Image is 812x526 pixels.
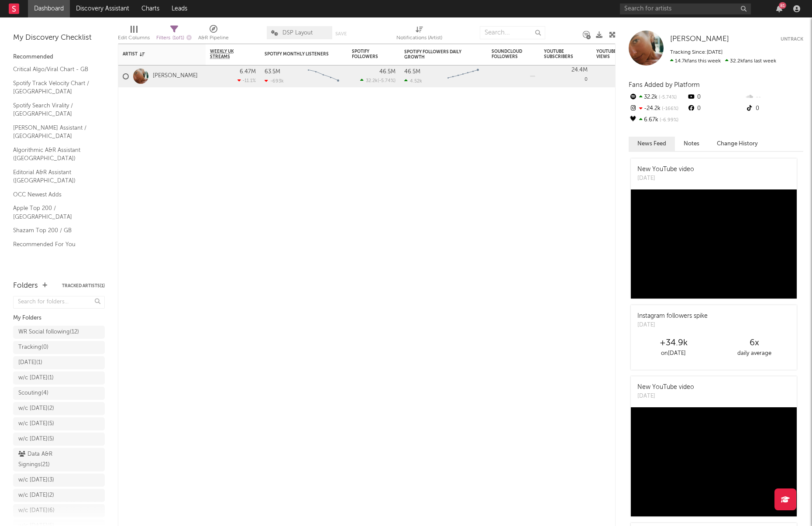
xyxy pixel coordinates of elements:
div: +34.9k [633,338,714,348]
div: w/c [DATE] ( 5 ) [18,434,54,444]
div: YouTube Views [596,49,627,59]
svg: Chart title [304,65,343,87]
a: Critical Algo/Viral Chart - GB [13,65,96,74]
div: -- [745,92,803,103]
span: -6.99 % [658,118,678,123]
a: Spotify Search Virality / [GEOGRAPHIC_DATA] [13,101,96,119]
span: Fans Added by Platform [629,82,700,88]
div: 6.47M [240,69,256,75]
span: 32.2k fans last week [670,58,776,64]
input: Search... [480,26,545,39]
a: WR Social following(12) [13,326,105,339]
div: SoundCloud Followers [492,49,522,59]
a: w/c [DATE](2) [13,489,105,502]
div: YouTube Subscribers [544,49,575,59]
div: 4.52k [404,78,422,84]
span: Weekly UK Streams [210,49,243,59]
div: ( ) [360,78,396,83]
div: w/c [DATE] ( 2 ) [18,490,54,501]
a: Spotify Track Velocity Chart / [GEOGRAPHIC_DATA] [13,79,96,96]
a: [PERSON_NAME] Assistant / [GEOGRAPHIC_DATA] [13,123,96,141]
div: w/c [DATE] ( 3 ) [18,475,54,485]
div: A&R Pipeline [198,22,229,47]
a: Recommended For You [13,240,96,249]
div: 0 [687,103,745,114]
a: w/c [DATE](1) [13,371,105,385]
div: w/c [DATE] ( 6 ) [18,505,55,516]
div: A&R Pipeline [198,33,229,43]
div: 0 [745,103,803,114]
a: w/c [DATE](5) [13,433,105,446]
svg: Chart title [444,65,483,87]
div: w/c [DATE] ( 2 ) [18,403,54,414]
div: [DATE] [637,174,694,183]
div: Tracking ( 0 ) [18,342,48,353]
span: DSP Layout [282,30,313,36]
a: w/c [DATE](2) [13,402,105,415]
a: OCC Newest Adds [13,190,96,199]
div: 46.5M [379,69,396,75]
button: 81 [776,5,782,12]
div: Artist [123,52,188,57]
div: -11.1 % [237,78,256,83]
a: Apple Top 200 / [GEOGRAPHIC_DATA] [13,203,96,221]
button: Save [335,31,347,36]
div: 24.4M [571,67,588,73]
div: 6 x [714,338,795,348]
div: 0 [687,92,745,103]
div: Notifications (Artist) [396,33,442,43]
div: My Folders [13,313,105,323]
button: News Feed [629,137,675,151]
div: Filters [156,33,192,44]
div: 0 [544,65,588,87]
div: Scouting ( 4 ) [18,388,48,399]
button: Untrack [781,35,803,44]
input: Search for artists [620,3,751,14]
a: w/c [DATE](5) [13,417,105,430]
div: Data A&R Signings ( 21 ) [18,449,80,470]
div: 81 [779,2,786,9]
div: 0 [596,65,640,87]
div: [DATE] ( 1 ) [18,358,42,368]
span: Tracking Since: [DATE] [670,50,723,55]
span: 32.2k [366,79,378,83]
a: [PERSON_NAME] [153,72,198,80]
div: 46.5M [404,69,420,75]
span: [PERSON_NAME] [670,35,729,43]
div: My Discovery Checklist [13,33,105,43]
div: Edit Columns [118,33,150,43]
a: Scouting(4) [13,387,105,400]
a: w/c [DATE](6) [13,504,105,517]
div: New YouTube video [637,165,694,174]
div: [DATE] [637,321,708,330]
div: New YouTube video [637,383,694,392]
span: ( 1 of 1 ) [172,36,184,41]
span: 14.7k fans this week [670,58,721,64]
div: w/c [DATE] ( 5 ) [18,419,54,429]
a: [DATE](1) [13,356,105,369]
div: 6.67k [629,114,687,126]
a: Editorial A&R Assistant ([GEOGRAPHIC_DATA]) [13,168,96,186]
div: 63.5M [265,69,280,75]
div: WR Social following ( 12 ) [18,327,79,337]
div: 32.2k [629,92,687,103]
a: Algorithmic A&R Assistant ([GEOGRAPHIC_DATA]) [13,145,96,163]
a: Data A&R Signings(21) [13,448,105,471]
div: Edit Columns [118,22,150,47]
div: -693k [265,78,284,84]
input: Search for folders... [13,296,105,309]
div: Folders [13,281,38,291]
button: Change History [708,137,767,151]
a: w/c [DATE](3) [13,474,105,487]
div: Instagram followers spike [637,312,708,321]
div: Spotify Followers [352,49,382,59]
div: Notifications (Artist) [396,22,442,47]
a: [PERSON_NAME] [670,35,729,44]
div: Filters(1 of 1) [156,22,192,47]
div: on [DATE] [633,348,714,359]
div: w/c [DATE] ( 1 ) [18,373,54,383]
a: Tracking(0) [13,341,105,354]
span: -5.74 % [379,79,394,83]
div: -24.2k [629,103,687,114]
button: Tracked Artists(1) [62,284,105,288]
